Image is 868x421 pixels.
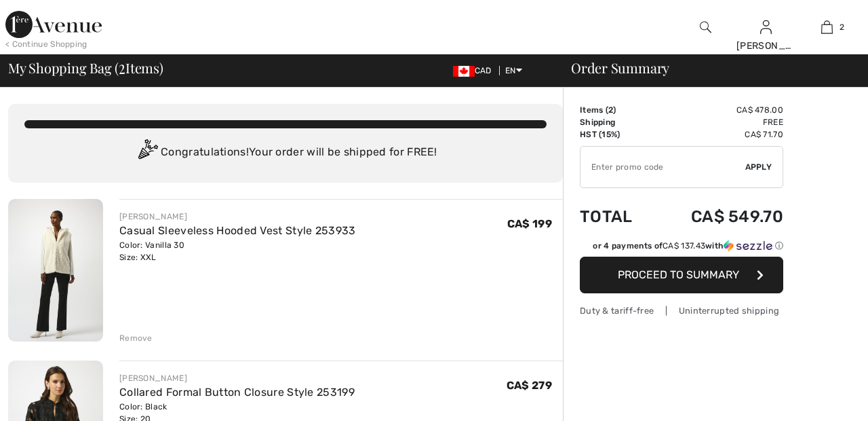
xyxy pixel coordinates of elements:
[654,194,783,240] td: CA$ 549.70
[593,240,783,252] div: or 4 payments of with
[745,161,772,173] span: Apply
[580,147,745,187] input: Promo code
[618,268,739,281] span: Proceed to Summary
[580,240,783,257] div: or 4 payments ofCA$ 137.43withSezzle Click to learn more about Sezzle
[700,19,711,35] img: search the website
[453,66,497,75] span: CAD
[119,58,125,75] span: 2
[797,19,856,35] a: 2
[507,379,552,392] span: CA$ 279
[736,39,796,53] div: [PERSON_NAME]
[119,332,153,344] div: Remove
[134,139,161,166] img: Congratulation2.svg
[555,61,860,75] div: Order Summary
[8,61,163,75] span: My Shopping Bag ( Items)
[24,139,547,166] div: Congratulations! Your order will be shipped for FREE!
[119,386,355,399] a: Collared Formal Button Closure Style 253199
[760,19,772,35] img: My Info
[580,304,783,317] div: Duty & tariff-free | Uninterrupted shipping
[119,372,355,384] div: [PERSON_NAME]
[119,224,356,237] a: Casual Sleeveless Hooded Vest Style 253933
[5,38,87,50] div: < Continue Shopping
[8,199,103,342] img: Casual Sleeveless Hooded Vest Style 253933
[724,240,772,252] img: Sezzle
[654,104,783,116] td: CA$ 478.00
[654,128,783,141] td: CA$ 71.70
[507,217,552,230] span: CA$ 199
[5,11,102,38] img: 1ère Avenue
[608,105,613,115] span: 2
[760,20,772,33] a: Sign In
[119,210,356,223] div: [PERSON_NAME]
[654,116,783,128] td: Free
[821,19,833,35] img: My Bag
[840,21,844,33] span: 2
[663,241,705,251] span: CA$ 137.43
[580,104,654,116] td: Items ( )
[453,66,475,77] img: Canadian Dollar
[580,128,654,141] td: HST (15%)
[580,194,654,240] td: Total
[580,257,783,293] button: Proceed to Summary
[580,116,654,128] td: Shipping
[505,66,522,75] span: EN
[119,239,356,263] div: Color: Vanilla 30 Size: XXL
